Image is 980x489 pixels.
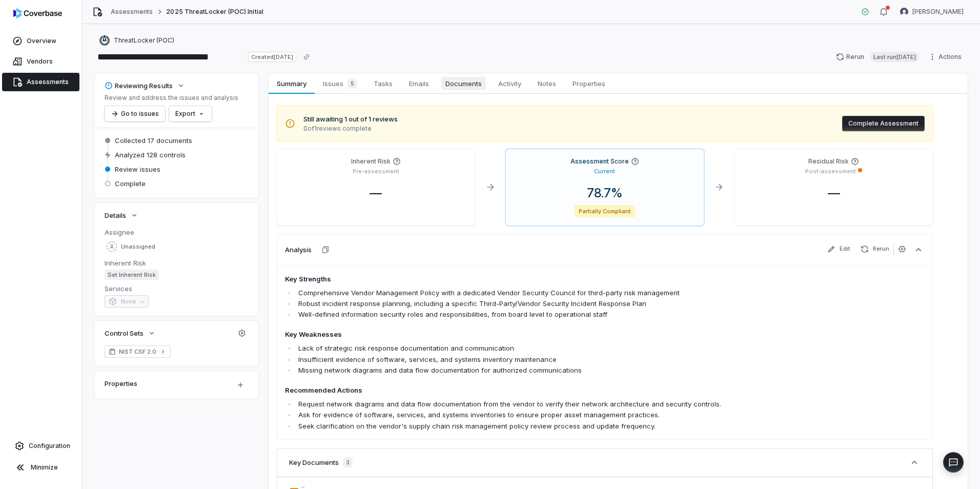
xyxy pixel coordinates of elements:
[351,157,391,166] h4: Inherent Risk
[105,329,144,338] span: Control Sets
[805,168,856,175] p: Post-assessment
[303,114,398,125] span: Still awaiting 1 out of 1 reviews
[2,32,79,50] a: Overview
[568,77,609,90] span: Properties
[594,168,615,175] p: Current
[296,354,797,365] li: Insufficient evidence of software, services, and systems inventory maintenance
[494,77,525,90] span: Activity
[296,288,797,298] li: Comprehensive Vendor Management Policy with a dedicated Vendor Security Council for third-party r...
[296,421,797,432] li: Seek clarification on the vendor's supply chain risk management policy review process and update ...
[105,94,238,102] p: Review and address the issues and analysis
[579,186,631,200] span: 78.7 %
[297,48,316,66] button: Copy link
[296,365,797,376] li: Missing network diagrams and data flow documentation for authorized communications
[912,8,964,16] span: [PERSON_NAME]
[115,136,192,145] span: Collected 17 documents
[105,270,159,280] span: Set Inherent Risk
[119,348,156,356] span: NIST CSF 2.0
[166,8,263,16] span: 2025 ThreatLocker (POC) Initial
[105,284,248,293] dt: Services
[296,298,797,309] li: Robust incident response planning, including a specific Third-Party/Vendor Security Incident Resp...
[925,49,968,65] button: Actions
[27,78,69,86] span: Assessments
[534,77,560,90] span: Notes
[285,330,797,340] h4: Key Weaknesses
[105,106,165,121] button: Go to issues
[27,37,56,45] span: Overview
[96,31,177,50] button: https://threatlocker.com/ThreatLocker (POC)
[296,309,797,320] li: Well-defined information security roles and responsibilities, from board level to operational staff
[273,77,310,90] span: Summary
[105,345,171,358] a: NIST CSF 2.0
[105,258,248,268] dt: Inherent Risk
[114,36,174,45] span: ThreatLocker (POC)
[248,52,296,62] span: Created [DATE]
[894,4,970,19] button: Luke Taylor avatar[PERSON_NAME]
[820,186,848,200] span: —
[856,243,893,255] button: Rerun
[353,168,399,175] p: Pre-assessment
[289,458,339,467] h3: Key Documents
[13,8,62,18] img: logo-D7KZi-bG.svg
[4,457,77,478] button: Minimize
[842,116,925,131] button: Complete Assessment
[405,77,433,90] span: Emails
[4,437,77,455] a: Configuration
[575,205,636,217] span: Partially Compliant
[808,157,849,166] h4: Residual Risk
[111,8,153,16] a: Assessments
[105,81,173,90] div: Reviewing Results
[441,77,486,90] span: Documents
[319,76,361,91] span: Issues
[105,228,248,237] dt: Assignee
[303,125,398,133] span: 0 of 1 reviews complete
[870,52,919,62] span: Last run [DATE]
[830,49,925,65] button: RerunLast run[DATE]
[285,385,797,396] h4: Recommended Actions
[101,206,141,225] button: Details
[115,165,160,174] span: Review issues
[285,274,797,284] h4: Key Strengths
[2,52,79,71] a: Vendors
[343,457,353,467] span: 3
[31,463,58,472] span: Minimize
[27,57,53,66] span: Vendors
[361,186,390,200] span: —
[101,324,159,342] button: Control Sets
[370,77,397,90] span: Tasks
[285,245,312,254] h3: Analysis
[2,73,79,91] a: Assessments
[115,179,146,188] span: Complete
[121,243,155,251] span: Unassigned
[115,150,186,159] span: Analyzed 128 controls
[823,243,854,255] button: Edit
[105,211,126,220] span: Details
[296,410,797,420] li: Ask for evidence of software, services, and systems inventories to ensure proper asset management...
[296,343,797,354] li: Lack of strategic risk response documentation and communication
[570,157,629,166] h4: Assessment Score
[169,106,212,121] button: Export
[296,399,797,410] li: Request network diagrams and data flow documentation from the vendor to verify their network arch...
[900,8,908,16] img: Luke Taylor avatar
[29,442,70,450] span: Configuration
[348,78,357,89] span: 5
[101,76,188,95] button: Reviewing Results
